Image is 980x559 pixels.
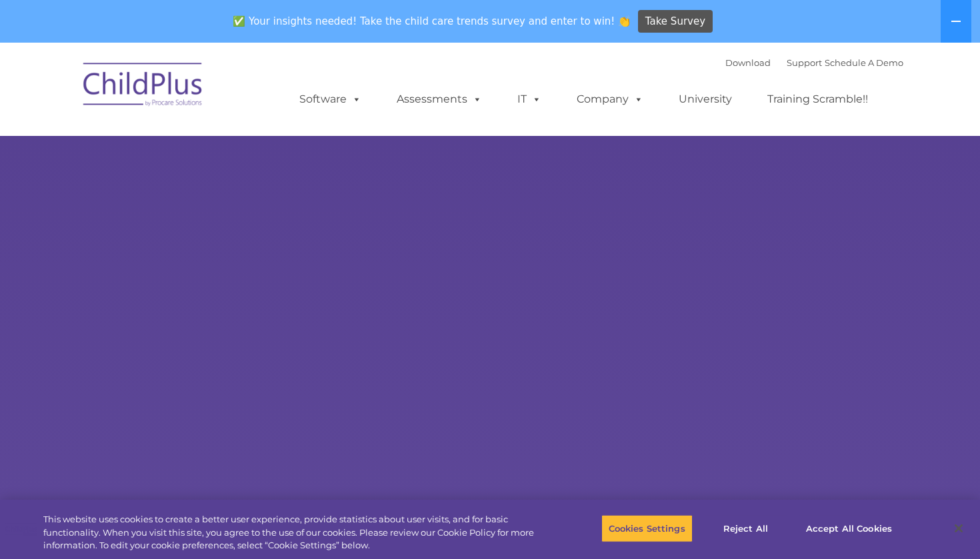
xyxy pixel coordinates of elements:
[825,57,903,68] a: Schedule A Demo
[77,53,210,120] img: ChildPlus by Procare Solutions
[43,513,539,552] div: This website uses cookies to create a better user experience, provide statistics about user visit...
[638,10,713,33] a: Take Survey
[645,10,705,33] span: Take Survey
[286,86,375,113] a: Software
[725,57,771,68] a: Download
[787,57,822,68] a: Support
[665,86,745,113] a: University
[799,514,899,542] button: Accept All Cookies
[944,514,973,543] button: Close
[228,9,636,35] span: ✅ Your insights needed! Take the child care trends survey and enter to win! 👏
[704,514,787,542] button: Reject All
[725,57,903,68] font: |
[754,86,881,113] a: Training Scramble!!
[504,86,555,113] a: IT
[383,86,495,113] a: Assessments
[563,86,657,113] a: Company
[601,514,693,542] button: Cookies Settings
